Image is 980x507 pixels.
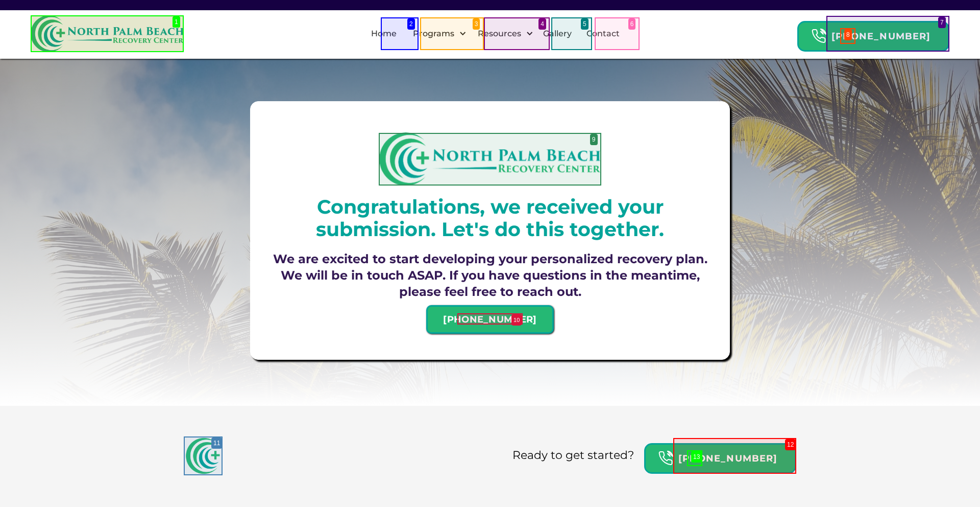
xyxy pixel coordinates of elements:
[658,450,673,466] img: Header Calendar Icons
[271,251,709,300] h4: We are excited to start developing your personalized recovery plan. We will be in touch ASAP. If ...
[404,17,469,50] div: Programs
[811,28,826,44] img: Header Calendar Icons
[678,453,777,464] strong: [PHONE_NUMBER]
[580,17,626,50] a: Contact
[365,17,403,50] a: Home
[537,17,578,50] a: Gallery
[443,314,536,325] a: [PHONE_NUMBER]
[797,16,949,52] a: Header Calendar Icons[PHONE_NUMBER]
[469,17,536,50] div: Resources
[475,28,524,40] div: Resources
[261,196,719,241] h1: Congratulations, we received your submission. Let's do this together.
[644,438,796,474] a: Header Calendar Icons[PHONE_NUMBER]
[512,448,634,464] div: Ready to get started?
[831,31,930,42] strong: [PHONE_NUMBER]
[410,28,457,40] div: Programs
